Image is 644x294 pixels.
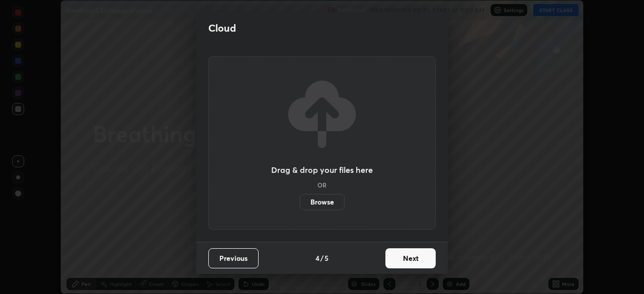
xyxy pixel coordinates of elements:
[325,253,329,263] h4: 5
[271,166,373,174] h3: Drag & drop your files here
[208,248,259,268] button: Previous
[317,182,327,188] h5: OR
[385,248,436,268] button: Next
[208,22,236,35] h2: Cloud
[320,253,324,263] h4: /
[315,253,319,263] h4: 4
